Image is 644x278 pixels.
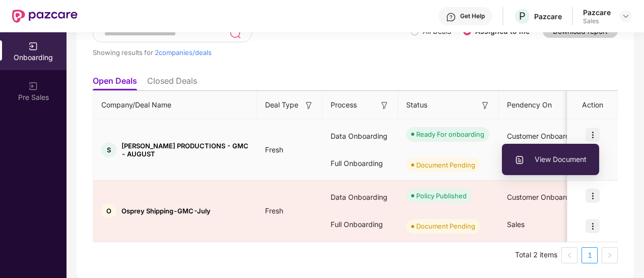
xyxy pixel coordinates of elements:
[229,27,241,39] img: svg+xml;base64,PHN2ZyB3aWR0aD0iMjQiIGhlaWdodD0iMjUiIHZpZXdCb3g9IjAgMCAyNCAyNSIgZmlsbD0ibm9uZSIgeG...
[323,184,398,211] div: Data Onboarding
[304,100,314,110] img: svg+xml;base64,PHN2ZyB3aWR0aD0iMTYiIGhlaWdodD0iMTYiIHZpZXdCb3g9IjAgMCAxNiAxNiIgZmlsbD0ibm9uZSIgeG...
[257,145,291,154] span: Fresh
[507,99,552,110] span: Pendency On
[480,100,490,110] img: svg+xml;base64,PHN2ZyB3aWR0aD0iMTYiIGhlaWdodD0iMTYiIHZpZXdCb3g9IjAgMCAxNiAxNiIgZmlsbD0ibm9uZSIgeG...
[101,203,116,218] div: O
[514,155,525,165] img: svg+xml;base64,PHN2ZyBpZD0iVXBsb2FkX0xvZ3MiIGRhdGEtbmFtZT0iVXBsb2FkIExvZ3MiIHhtbG5zPSJodHRwOi8vd3...
[121,207,211,215] span: Osprey Shipping-GMC-July
[28,41,38,51] img: svg+xml;base64,PHN2ZyB3aWR0aD0iMjAiIGhlaWdodD0iMjAiIHZpZXdCb3g9IjAgMCAyMCAyMCIgZmlsbD0ibm9uZSIgeG...
[582,247,598,263] li: 1
[561,247,577,263] button: left
[121,142,249,158] span: [PERSON_NAME] PRODUCTIONS - GMC - AUGUST
[257,206,291,215] span: Fresh
[101,142,116,157] div: S
[602,247,618,263] button: right
[566,252,572,258] span: left
[622,12,630,20] img: svg+xml;base64,PHN2ZyBpZD0iRHJvcGRvd24tMzJ4MzIiIHhtbG5zPSJodHRwOi8vd3d3LnczLm9yZy8yMDAwL3N2ZyIgd2...
[379,100,390,110] img: svg+xml;base64,PHN2ZyB3aWR0aD0iMTYiIGhlaWdodD0iMTYiIHZpZXdCb3g9IjAgMCAxNiAxNiIgZmlsbD0ibm9uZSIgeG...
[323,123,398,150] div: Data Onboarding
[519,10,526,22] span: P
[515,247,557,263] li: Total 2 items
[416,191,467,201] div: Policy Published
[406,99,427,110] span: Status
[586,128,600,142] img: icon
[507,132,580,140] span: Customer Onboarding
[323,150,398,177] div: Full Onboarding
[323,211,398,238] div: Full Onboarding
[446,12,456,22] img: svg+xml;base64,PHN2ZyBpZD0iSGVscC0zMngzMiIgeG1sbnM9Imh0dHA6Ly93d3cudzMub3JnLzIwMDAvc3ZnIiB3aWR0aD...
[416,129,484,139] div: Ready For onboarding
[586,189,600,203] img: icon
[155,48,212,57] span: 2 companies/deals
[602,247,618,263] li: Next Page
[514,154,587,165] span: View Document
[416,221,475,231] div: Document Pending
[507,220,525,229] span: Sales
[147,76,197,90] li: Closed Deals
[12,10,78,23] img: New Pazcare Logo
[586,219,600,233] img: icon
[507,193,580,201] span: Customer Onboarding
[416,160,475,170] div: Document Pending
[534,12,562,21] div: Pazcare
[93,91,257,119] th: Company/Deal Name
[583,17,611,25] div: Sales
[331,99,357,110] span: Process
[265,99,298,110] span: Deal Type
[460,12,485,20] div: Get Help
[561,247,577,263] li: Previous Page
[607,252,613,258] span: right
[582,248,597,263] a: 1
[28,81,38,91] img: svg+xml;base64,PHN2ZyB3aWR0aD0iMjAiIGhlaWdodD0iMjAiIHZpZXdCb3g9IjAgMCAyMCAyMCIgZmlsbD0ibm9uZSIgeG...
[93,48,411,57] div: Showing results for
[93,76,137,90] li: Open Deals
[567,91,618,119] th: Action
[583,8,611,17] div: Pazcare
